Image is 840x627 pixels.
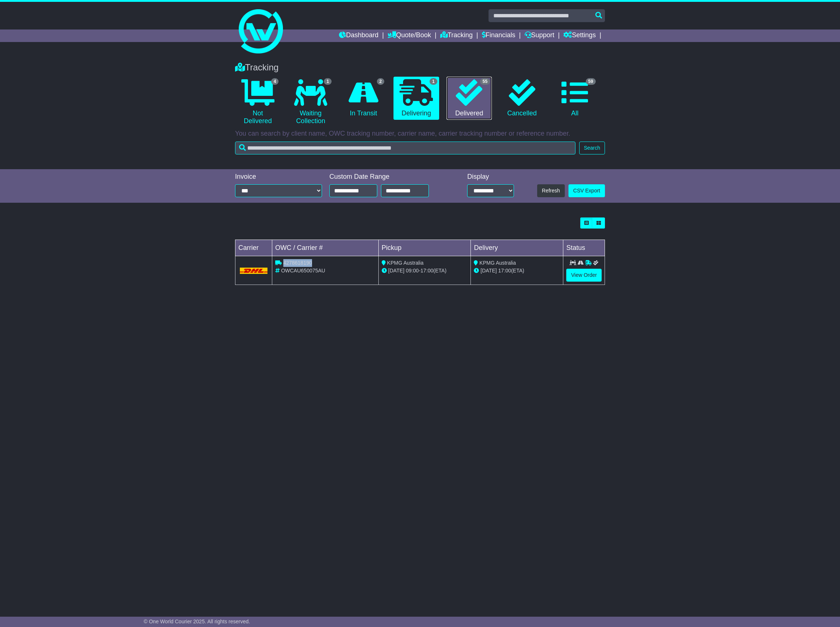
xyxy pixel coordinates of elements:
[288,77,333,128] a: 1 Waiting Collection
[231,62,609,73] div: Tracking
[579,142,605,154] button: Search
[471,240,563,256] td: Delivery
[341,77,386,120] a: 2 In Transit
[271,78,279,85] span: 4
[406,268,419,274] span: 09:00
[474,267,560,275] div: (ETA)
[388,29,431,42] a: Quote/Book
[498,268,511,274] span: 17:00
[235,77,280,128] a: 4 Not Delivered
[447,77,492,120] a: 55 Delivered
[272,240,379,256] td: OWC / Carrier #
[382,267,468,275] div: - (ETA)
[467,173,514,181] div: Display
[339,29,378,42] a: Dashboard
[568,184,605,197] a: CSV Export
[480,268,497,274] span: [DATE]
[377,78,385,85] span: 2
[537,184,565,197] button: Refresh
[235,173,322,181] div: Invoice
[387,260,424,266] span: KPMG Australia
[563,29,596,42] a: Settings
[482,29,515,42] a: Financials
[566,269,602,282] a: View Order
[388,268,405,274] span: [DATE]
[235,240,272,256] td: Carrier
[440,29,473,42] a: Tracking
[144,619,250,624] span: © One World Courier 2025. All rights reserved.
[563,240,605,256] td: Status
[283,260,312,266] span: 4278618190
[393,77,439,120] a: 1 Delivering
[499,77,545,120] a: Cancelled
[378,240,471,256] td: Pickup
[420,268,433,274] span: 17:00
[329,173,448,181] div: Custom Date Range
[324,78,332,85] span: 1
[281,268,325,274] span: OWCAU650075AU
[235,130,605,138] p: You can search by client name, OWC tracking number, carrier name, carrier tracking number or refe...
[586,78,596,85] span: 59
[525,29,554,42] a: Support
[430,78,437,85] span: 1
[479,260,516,266] span: KPMG Australia
[480,78,490,85] span: 55
[552,77,598,120] a: 59 All
[240,268,267,274] img: DHL.png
